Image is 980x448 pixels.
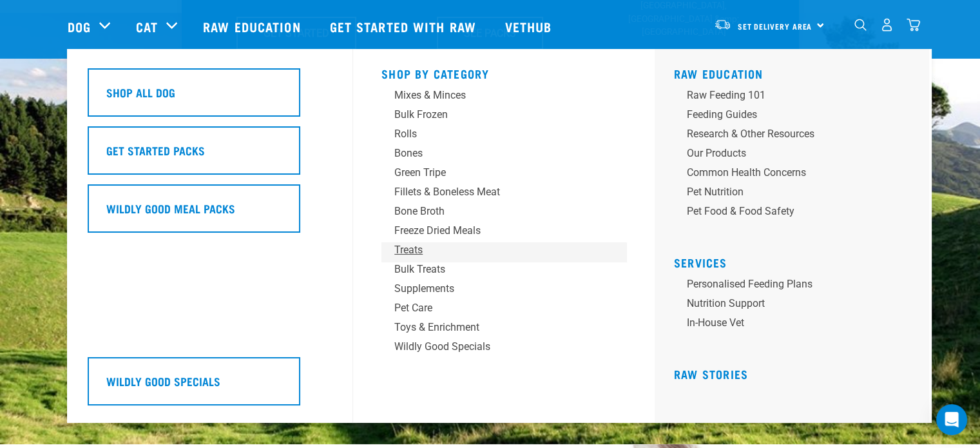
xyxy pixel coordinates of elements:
[714,19,731,30] img: van-moving.png
[381,204,626,223] a: Bone Broth
[381,262,626,281] a: Bulk Treats
[106,142,205,159] h5: Get Started Packs
[394,300,595,316] div: Pet Care
[88,68,332,126] a: Shop All Dog
[674,126,919,146] a: Research & Other Resources
[68,17,91,36] a: Dog
[394,165,595,180] div: Green Tripe
[394,339,595,355] div: Wildly Good Specials
[492,1,568,52] a: Vethub
[106,84,175,101] h5: Shop All Dog
[381,107,626,126] a: Bulk Frozen
[394,242,595,258] div: Treats
[394,320,595,335] div: Toys & Enrichment
[381,184,626,204] a: Fillets & Boneless Meat
[381,242,626,262] a: Treats
[674,184,919,204] a: Pet Nutrition
[317,1,492,52] a: Get started with Raw
[394,204,595,219] div: Bone Broth
[687,184,888,200] div: Pet Nutrition
[674,146,919,165] a: Our Products
[106,200,235,217] h5: Wildly Good Meal Packs
[936,404,967,435] div: Open Intercom Messenger
[190,1,316,52] a: Raw Education
[674,70,764,77] a: Raw Education
[687,204,888,219] div: Pet Food & Food Safety
[687,107,888,122] div: Feeding Guides
[880,18,894,32] img: user.png
[674,315,919,335] a: In-house vet
[674,371,748,377] a: Raw Stories
[394,146,595,161] div: Bones
[381,88,626,107] a: Mixes & Minces
[394,126,595,142] div: Rolls
[687,88,888,103] div: Raw Feeding 101
[88,126,332,184] a: Get Started Packs
[106,373,220,389] h5: Wildly Good Specials
[381,300,626,320] a: Pet Care
[381,339,626,358] a: Wildly Good Specials
[394,107,595,122] div: Bulk Frozen
[88,184,332,242] a: Wildly Good Meal Packs
[381,67,626,77] h5: Shop By Category
[381,281,626,300] a: Supplements
[381,223,626,242] a: Freeze Dried Meals
[687,126,888,142] div: Research & Other Resources
[381,146,626,165] a: Bones
[381,126,626,146] a: Rolls
[88,357,332,415] a: Wildly Good Specials
[738,24,812,28] span: Set Delivery Area
[394,88,595,103] div: Mixes & Minces
[394,262,595,277] div: Bulk Treats
[687,146,888,161] div: Our Products
[674,204,919,223] a: Pet Food & Food Safety
[381,165,626,184] a: Green Tripe
[674,277,919,296] a: Personalised Feeding Plans
[687,165,888,180] div: Common Health Concerns
[394,184,595,200] div: Fillets & Boneless Meat
[136,17,158,36] a: Cat
[674,256,919,266] h5: Services
[674,107,919,126] a: Feeding Guides
[907,18,920,32] img: home-icon@2x.png
[674,296,919,315] a: Nutrition Support
[394,223,595,239] div: Freeze Dried Meals
[394,281,595,297] div: Supplements
[674,88,919,107] a: Raw Feeding 101
[381,320,626,339] a: Toys & Enrichment
[854,19,867,31] img: home-icon-1@2x.png
[674,165,919,184] a: Common Health Concerns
